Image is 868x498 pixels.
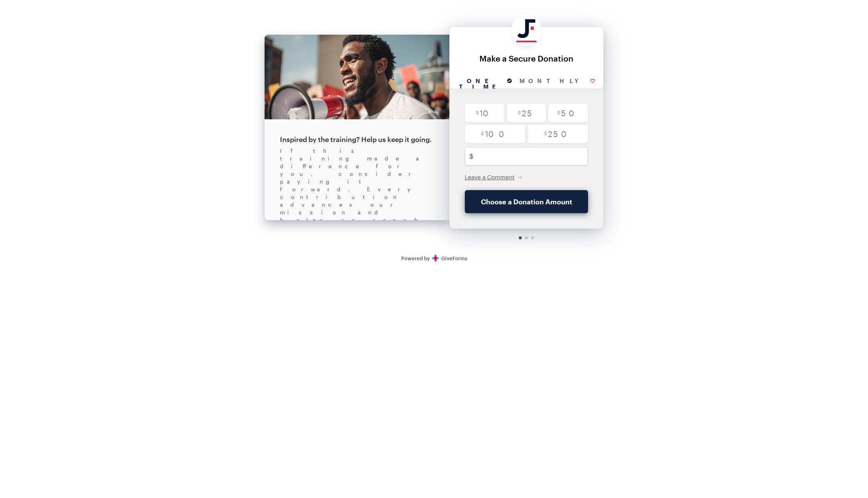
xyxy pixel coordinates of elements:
[265,35,449,119] img: cover.jpg
[457,54,596,63] div: Make a Secure Donation
[465,190,588,213] button: Choose a Donation Amount
[465,173,522,181] button: Leave a Comment
[465,174,514,180] span: Leave a Comment
[280,147,434,332] div: If this training made a difference for you, consider paying it forward. Every contribution advanc...
[280,135,434,144] div: Inspired by the training? Help us keep it going.
[401,255,467,261] a: Secure DonationsPowered byGiveForms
